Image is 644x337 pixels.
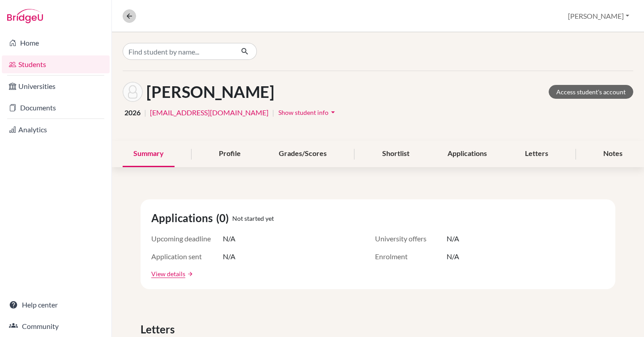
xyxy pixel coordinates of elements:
[151,251,223,262] span: Application sent
[447,233,459,244] span: N/A
[447,251,459,262] span: N/A
[123,43,234,60] input: Find student by name...
[123,82,143,102] img: Robert Silin's avatar
[593,141,633,167] div: Notes
[2,317,110,335] a: Community
[278,105,338,119] button: Show student infoarrow_drop_down
[375,233,447,244] span: University offers
[371,141,420,167] div: Shortlist
[232,214,274,223] span: Not started yet
[437,141,498,167] div: Applications
[146,82,274,101] h1: [PERSON_NAME]
[223,233,235,244] span: N/A
[2,34,110,52] a: Home
[278,109,328,116] span: Show student info
[150,107,269,118] a: [EMAIL_ADDRESS][DOMAIN_NAME]
[2,55,110,73] a: Students
[2,121,110,139] a: Analytics
[2,296,110,314] a: Help center
[185,271,193,277] a: arrow_forward
[216,210,232,226] span: (0)
[514,141,559,167] div: Letters
[268,141,337,167] div: Grades/Scores
[151,269,185,278] a: View details
[124,107,141,118] span: 2026
[144,107,146,118] span: |
[123,141,175,167] div: Summary
[328,108,337,117] i: arrow_drop_down
[151,233,223,244] span: Upcoming deadline
[549,85,633,99] a: Access student's account
[208,141,252,167] div: Profile
[2,99,110,117] a: Documents
[2,77,110,95] a: Universities
[223,251,235,262] span: N/A
[375,251,447,262] span: Enrolment
[7,9,43,23] img: Bridge-U
[272,107,274,118] span: |
[151,210,216,226] span: Applications
[564,8,633,25] button: [PERSON_NAME]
